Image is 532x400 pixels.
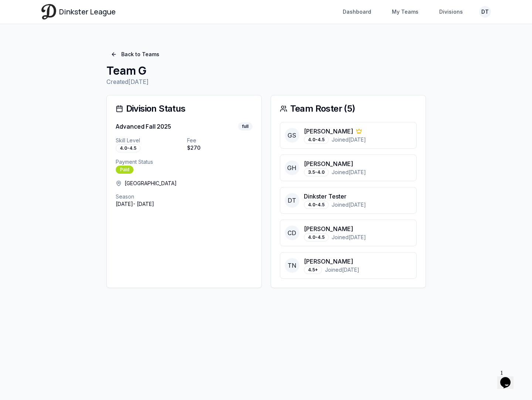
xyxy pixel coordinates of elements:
a: Back to Teams [106,48,164,61]
div: Team Roster ( 5 ) [280,104,417,113]
img: Dinkster [41,4,56,19]
a: Divisions [435,5,467,18]
a: Dinkster League [41,4,116,19]
span: Joined [DATE] [332,201,366,209]
iframe: chat widget [497,367,521,389]
span: DT [285,193,299,208]
div: full [238,122,253,130]
span: Joined [DATE] [332,234,366,241]
span: Joined [DATE] [332,169,366,176]
div: 4.0-4.5 [304,136,329,144]
p: [PERSON_NAME] [304,257,353,266]
span: CD [285,226,299,240]
h1: Team G [106,64,426,77]
div: 4.0-4.5 [304,233,329,241]
p: Fee [187,137,253,144]
button: DT [479,6,491,18]
span: Dinkster League [59,7,116,17]
p: Payment Status [116,158,253,166]
p: [DATE] - [DATE] [116,200,253,208]
div: Division Status [116,104,253,113]
span: Joined [DATE] [325,266,359,274]
p: Dinkster Tester [304,192,346,201]
p: [PERSON_NAME] [304,159,353,168]
span: [GEOGRAPHIC_DATA] [125,180,177,187]
span: Joined [DATE] [332,136,366,143]
span: GS [285,128,299,143]
div: 4.5+ [304,266,322,274]
span: TN [285,258,299,273]
div: 4.0-4.5 [116,144,140,152]
span: GH [285,160,299,175]
p: Created [DATE] [106,77,426,86]
div: 4.0-4.5 [304,201,329,209]
p: Season [116,193,253,200]
div: 3.5-4.0 [304,168,329,176]
p: [PERSON_NAME] [304,127,353,136]
div: Paid [116,166,133,174]
a: My Teams [387,5,423,18]
p: $ 270 [187,144,253,152]
a: Dashboard [338,5,376,18]
h3: Advanced Fall 2025 [116,122,171,131]
p: Skill Level [116,137,181,144]
p: [PERSON_NAME] [304,224,353,233]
